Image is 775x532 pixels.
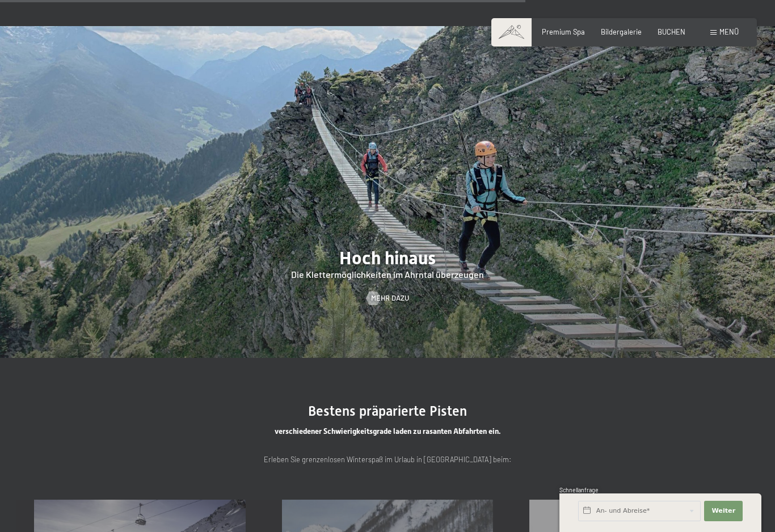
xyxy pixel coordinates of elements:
[542,27,585,36] a: Premium Spa
[711,506,735,516] span: Weiter
[275,427,500,436] span: verschiedener Schwierigkeitsgrade laden zu rasanten Abfahrten ein.
[704,501,743,521] button: Weiter
[658,27,685,36] a: BUCHEN
[601,27,642,36] a: Bildergalerie
[371,293,409,303] span: Mehr dazu
[161,454,614,465] p: Erleben Sie grenzenlosen Winterspaß im Urlaub in [GEOGRAPHIC_DATA] beim:
[559,487,599,493] span: Schnellanfrage
[308,403,467,419] span: Bestens präparierte Pisten
[719,27,739,36] span: Menü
